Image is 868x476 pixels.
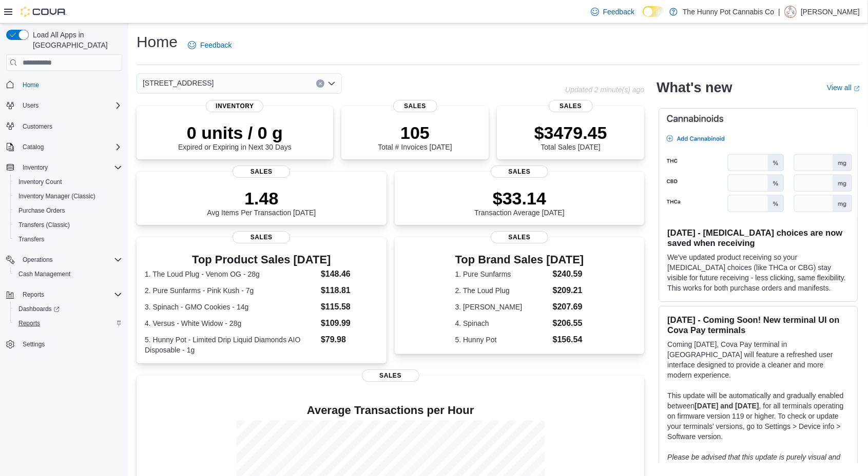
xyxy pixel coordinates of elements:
[2,140,126,154] button: Catalog
[587,2,639,22] a: Feedback
[143,77,214,89] span: [STREET_ADDRESS]
[553,317,584,329] dd: $206.55
[455,335,549,345] dt: 5. Hunny Pot
[18,254,122,266] span: Operations
[14,317,44,329] a: Reports
[23,143,44,151] span: Catalog
[667,390,849,442] p: This update will be automatically and gradually enabled between , for all terminals operating on ...
[14,303,64,315] a: Dashboards
[145,254,378,266] h3: Top Product Sales [DATE]
[667,252,849,293] p: We've updated product receiving so your [MEDICAL_DATA] choices (like THCa or CBG) stay visible fo...
[18,319,40,327] span: Reports
[14,190,100,202] a: Inventory Manager (Classic)
[14,204,69,217] a: Purchase Orders
[18,221,70,229] span: Transfers (Classic)
[18,120,122,133] span: Customers
[6,73,122,378] nav: Complex example
[18,288,48,301] button: Reports
[23,256,53,264] span: Operations
[549,100,593,112] span: Sales
[321,301,378,313] dd: $115.58
[455,302,549,312] dt: 3. [PERSON_NAME]
[145,285,317,296] dt: 2. Pure Sunfarms - Pink Kush - 7g
[455,269,549,279] dt: 1. Pure Sunfarms
[14,219,122,231] span: Transfers (Classic)
[2,77,126,92] button: Home
[603,7,634,17] span: Feedback
[207,188,316,217] div: Avg Items Per Transaction [DATE]
[18,206,65,215] span: Purchase Orders
[145,318,317,328] dt: 4. Versus - White Widow - 28g
[667,339,849,380] p: Coming [DATE], Cova Pay terminal in [GEOGRAPHIC_DATA] will feature a refreshed user interface des...
[683,6,774,18] p: The Hunny Pot Cannabis Co
[14,233,122,245] span: Transfers
[2,160,126,175] button: Inventory
[233,231,290,243] span: Sales
[2,98,126,113] button: Users
[18,120,56,133] a: Customers
[667,315,849,335] h3: [DATE] - Coming Soon! New terminal UI on Cova Pay terminals
[23,81,39,89] span: Home
[23,163,48,172] span: Inventory
[18,270,70,278] span: Cash Management
[18,79,43,91] a: Home
[10,218,126,232] button: Transfers (Classic)
[2,287,126,302] button: Reports
[534,122,607,143] p: $3479.45
[801,6,860,18] p: [PERSON_NAME]
[553,334,584,346] dd: $156.54
[778,6,780,18] p: |
[553,284,584,297] dd: $209.21
[14,233,48,245] a: Transfers
[491,165,548,178] span: Sales
[10,302,126,316] a: Dashboards
[565,86,644,94] p: Updated 2 minute(s) ago
[474,188,565,217] div: Transaction Average [DATE]
[23,291,44,299] span: Reports
[321,317,378,329] dd: $109.99
[14,268,122,280] span: Cash Management
[643,6,664,17] input: Dark Mode
[321,268,378,280] dd: $148.46
[145,404,636,417] h4: Average Transactions per Hour
[233,165,290,178] span: Sales
[534,122,607,151] div: Total Sales [DATE]
[14,176,66,188] a: Inventory Count
[145,335,317,355] dt: 5. Hunny Pot - Limited Drip Liquid Diamonds AIO Disposable - 1g
[23,122,52,131] span: Customers
[18,338,49,350] a: Settings
[316,79,324,88] button: Clear input
[327,79,336,88] button: Open list of options
[14,219,74,231] a: Transfers (Classic)
[178,122,292,143] p: 0 units / 0 g
[14,317,122,329] span: Reports
[18,99,122,112] span: Users
[18,254,57,266] button: Operations
[854,86,860,92] svg: External link
[695,402,759,410] strong: [DATE] and [DATE]
[378,122,452,143] p: 105
[137,32,178,52] h1: Home
[10,175,126,189] button: Inventory Count
[18,161,122,174] span: Inventory
[553,268,584,280] dd: $240.59
[362,369,419,382] span: Sales
[18,161,52,174] button: Inventory
[455,318,549,328] dt: 4. Spinach
[200,40,232,50] span: Feedback
[667,453,840,471] em: Please be advised that this update is purely visual and does not impact payment functionality.
[10,316,126,330] button: Reports
[184,35,236,55] a: Feedback
[321,284,378,297] dd: $118.81
[18,235,44,243] span: Transfers
[18,288,122,301] span: Reports
[10,189,126,203] button: Inventory Manager (Classic)
[455,285,549,296] dt: 2. The Loud Plug
[14,268,74,280] a: Cash Management
[553,301,584,313] dd: $207.69
[18,305,60,313] span: Dashboards
[378,122,452,151] div: Total # Invoices [DATE]
[455,254,584,266] h3: Top Brand Sales [DATE]
[29,30,122,50] span: Load All Apps in [GEOGRAPHIC_DATA]
[10,267,126,281] button: Cash Management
